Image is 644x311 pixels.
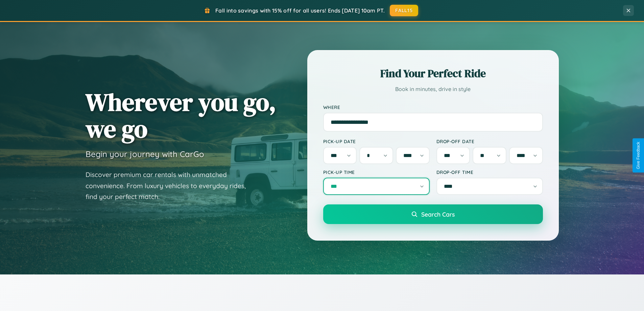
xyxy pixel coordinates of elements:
span: Fall into savings with 15% off for all users! Ends [DATE] 10am PT. [215,7,385,14]
label: Drop-off Date [436,138,543,144]
h2: Find Your Perfect Ride [323,66,543,81]
span: Search Cars [421,210,455,218]
h3: Begin your journey with CarGo [86,149,204,159]
button: Search Cars [323,204,543,224]
div: Give Feedback [636,142,641,169]
label: Drop-off Time [436,169,543,175]
button: FALL15 [390,5,418,16]
label: Pick-up Time [323,169,430,175]
p: Discover premium car rentals with unmatched convenience. From luxury vehicles to everyday rides, ... [86,169,255,202]
h1: Wherever you go, we go [86,89,276,142]
label: Pick-up Date [323,138,430,144]
label: Where [323,104,543,110]
p: Book in minutes, drive in style [323,84,543,94]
